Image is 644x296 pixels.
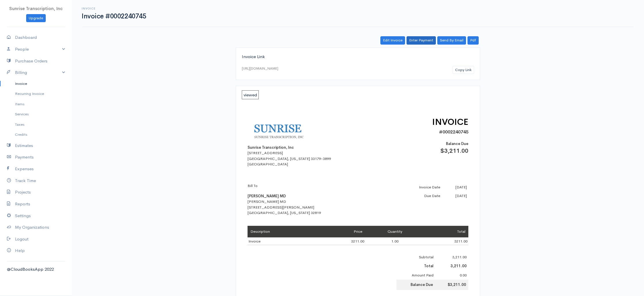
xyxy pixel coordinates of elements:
p: Bill To [248,183,348,189]
a: Upgrade [26,14,46,22]
span: Sunrise Transcription, Inc [9,6,63,11]
div: @CloudBooksApp 2022 [7,266,65,273]
span: #0002240745 [439,129,468,135]
b: Total [424,263,434,268]
td: Subtotal [396,253,435,262]
td: 3,211.00 [435,253,468,262]
div: [STREET_ADDRESS] [GEOGRAPHIC_DATA], [US_STATE] 33179-3899 [GEOGRAPHIC_DATA] [248,150,348,167]
div: [PERSON_NAME] MD [STREET_ADDRESS][PERSON_NAME] [GEOGRAPHIC_DATA], [US_STATE] 32819 [248,183,348,216]
td: [DATE] [442,192,468,200]
span: INVOICE [432,117,468,127]
img: logo-41.gif [248,116,319,145]
a: Edit Invoice [380,36,405,45]
span: $3,211.00 [440,147,468,154]
td: [DATE] [442,183,468,192]
td: Price [321,226,365,237]
h1: Invoice #0002240745 [82,13,146,20]
a: Enter Payment [407,36,436,45]
td: Description [248,226,321,237]
b: 3,211.00 [451,263,467,268]
td: Total [425,226,468,237]
a: Pdf [467,36,479,45]
a: Send By Email [437,36,466,45]
span: viewed [242,90,259,99]
td: 1.00 [365,237,425,245]
span: Balance Due [446,141,468,146]
td: Quantity [365,226,425,237]
b: Sunrise Transcription, Inc [248,145,294,150]
td: Balance Due [396,280,435,290]
h6: Invoice [82,7,146,10]
div: [URL][DOMAIN_NAME] [242,66,278,71]
td: $3,211.00 [435,280,468,290]
div: Invoice Link [242,54,474,60]
button: Copy Link [453,66,474,74]
td: Invoice [248,237,321,245]
b: [PERSON_NAME] MD [248,194,286,198]
td: 0.00 [435,271,468,280]
td: Invoice Date [396,183,442,192]
td: 3211.00 [425,237,468,245]
td: Amount Paid [396,271,435,280]
td: 3211.00 [321,237,365,245]
td: Due Date [396,192,442,200]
